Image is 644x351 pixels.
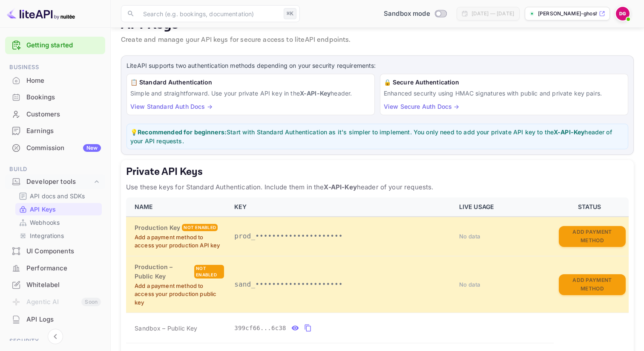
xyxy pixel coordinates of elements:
p: API Keys [30,205,56,214]
div: Earnings [5,123,105,139]
span: Security [5,336,105,346]
div: Whitelabel [26,280,101,290]
strong: Recommended for beginners: [138,128,227,136]
p: Webhooks [30,218,60,227]
div: New [83,144,101,152]
div: Webhooks [15,216,102,229]
button: Add Payment Method [559,226,626,247]
a: View Standard Auth Docs → [130,103,213,110]
strong: X-API-Key [324,183,356,191]
div: Developer tools [5,174,105,189]
div: Not enabled [182,224,218,231]
input: Search (e.g. bookings, documentation) [138,5,280,22]
div: Customers [5,106,105,123]
th: STATUS [554,197,629,217]
div: UI Components [5,243,105,260]
a: API Logs [5,311,105,327]
p: API docs and SDKs [30,191,85,200]
a: Performance [5,260,105,276]
a: Add Payment Method [559,232,626,239]
a: Getting started [26,41,101,50]
p: Create and manage your API keys for secure access to liteAPI endpoints. [121,35,634,45]
div: Bookings [26,93,101,102]
div: Home [5,73,105,89]
a: Whitelabel [5,277,105,293]
p: sand_••••••••••••••••••••• [234,279,449,290]
div: Integrations [15,229,102,242]
strong: X-API-Key [554,128,584,136]
div: CommissionNew [5,140,105,157]
p: prod_••••••••••••••••••••• [234,231,449,241]
h6: Production – Public Key [135,262,193,281]
a: Integrations [19,231,98,240]
div: API Logs [5,311,105,328]
p: Add a payment method to access your production API key [135,233,224,250]
a: API docs and SDKs [19,191,98,200]
strong: X-API-Key [300,90,331,97]
div: Developer tools [26,177,92,187]
a: Earnings [5,123,105,139]
div: Commission [26,143,101,153]
h6: 🔒 Secure Authentication [384,78,624,87]
p: [PERSON_NAME]-ghosh-3md1i.n... [538,10,597,17]
div: UI Components [26,247,101,256]
p: API Keys [121,16,634,33]
span: Build [5,165,105,174]
p: Use these keys for Standard Authentication. Include them in the header of your requests. [126,182,629,192]
img: LiteAPI logo [7,7,75,20]
div: ⌘K [284,8,296,19]
button: Add Payment Method [559,274,626,295]
span: Sandbox – Public Key [135,324,197,333]
p: 💡 Start with Standard Authentication as it's simpler to implement. You only need to add your priv... [130,128,624,145]
p: Integrations [30,231,64,240]
th: KEY [229,197,454,217]
div: Home [26,76,101,86]
button: Collapse navigation [48,329,63,344]
div: Switch to Production mode [380,9,450,19]
span: 399cf66...6c38 [234,324,286,333]
p: Simple and straightforward. Use your private API key in the header. [130,89,371,98]
div: [DATE] — [DATE] [471,10,514,17]
h5: Private API Keys [126,165,629,179]
span: No data [459,281,480,288]
img: Debankur Ghosh [616,7,630,20]
span: Business [5,63,105,72]
div: Whitelabel [5,277,105,293]
a: CommissionNew [5,140,105,156]
div: Performance [26,264,101,273]
a: Home [5,73,105,88]
div: API Keys [15,203,102,215]
a: UI Components [5,243,105,259]
div: Bookings [5,89,105,106]
a: Webhooks [19,218,98,227]
p: Add a payment method to access your production public key [135,282,224,307]
div: Performance [5,260,105,277]
h6: 📋 Standard Authentication [130,78,371,87]
a: Bookings [5,89,105,105]
a: View Secure Auth Docs → [384,103,459,110]
div: API docs and SDKs [15,190,102,202]
div: API Logs [26,315,101,325]
span: Sandbox mode [384,9,430,19]
th: NAME [126,197,229,217]
th: LIVE USAGE [454,197,554,217]
a: Add Payment Method [559,280,626,287]
div: Earnings [26,126,101,136]
div: Getting started [5,37,105,54]
a: Customers [5,106,105,122]
h6: Production Key [135,223,180,232]
div: Customers [26,110,101,119]
p: LiteAPI supports two authentication methods depending on your security requirements: [126,61,628,70]
p: Enhanced security using HMAC signatures with public and private key pairs. [384,89,624,98]
a: API Keys [19,205,98,214]
span: No data [459,233,480,240]
div: Not enabled [194,265,224,278]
